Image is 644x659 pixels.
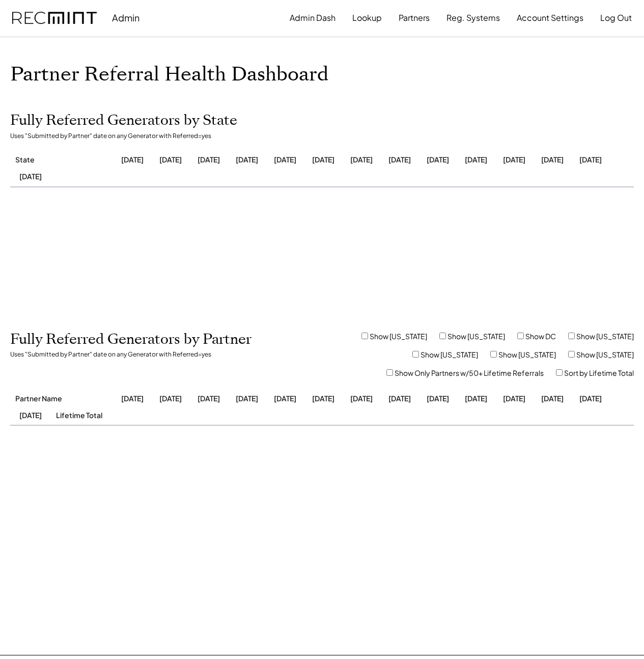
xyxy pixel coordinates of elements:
div: [DATE] [384,155,415,164]
div: [DATE] [499,155,529,164]
div: Partner Name [15,394,109,403]
h2: Fully Referred Generators by Partner [10,331,251,348]
button: Reg. Systems [446,8,500,28]
button: Admin Dash [290,8,335,28]
div: [DATE] [232,155,262,164]
div: [DATE] [461,394,491,403]
div: [DATE] [117,394,148,403]
div: [DATE] [537,394,568,403]
div: [DATE] [308,394,339,403]
div: [DATE] [117,155,148,164]
div: [DATE] [575,394,606,403]
img: recmint-logotype%403x.png [12,12,97,24]
div: [DATE] [308,155,339,164]
div: [DATE] [346,155,377,164]
button: Partners [399,8,430,28]
div: Uses "Submitted by Partner" date on any Generator with Referred=yes [10,350,211,359]
div: [DATE] [155,394,186,403]
label: Show [US_STATE] [498,350,556,359]
div: [DATE] [270,394,300,403]
label: Show [US_STATE] [447,332,505,341]
div: [DATE] [232,394,262,403]
button: Account Settings [517,8,583,28]
label: Show Only Partners w/50+ Lifetime Referrals [395,368,544,377]
div: [DATE] [537,155,568,164]
label: Show [US_STATE] [421,350,478,359]
div: [DATE] [15,172,46,181]
label: Show [US_STATE] [576,332,634,341]
label: Show [US_STATE] [576,350,634,359]
div: [DATE] [499,394,529,403]
button: Lookup [352,8,382,28]
div: Admin [112,12,139,23]
label: Sort by Lifetime Total [564,368,634,377]
div: [DATE] [193,155,224,164]
label: Show DC [525,332,556,341]
div: [DATE] [575,155,606,164]
div: State [15,155,109,164]
div: [DATE] [155,155,186,164]
div: [DATE] [384,394,415,403]
label: Show [US_STATE] [370,332,427,341]
div: [DATE] [461,155,491,164]
div: [DATE] [15,410,46,420]
div: Lifetime Total [53,410,104,420]
div: [DATE] [423,394,453,403]
div: Uses "Submitted by Partner" date on any Generator with Referred=yes [10,132,211,140]
button: Log Out [600,8,632,28]
div: [DATE] [270,155,300,164]
h2: Fully Referred Generators by State [10,112,237,129]
div: [DATE] [193,394,224,403]
div: [DATE] [423,155,453,164]
h1: Partner Referral Health Dashboard [10,63,328,87]
div: [DATE] [346,394,377,403]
